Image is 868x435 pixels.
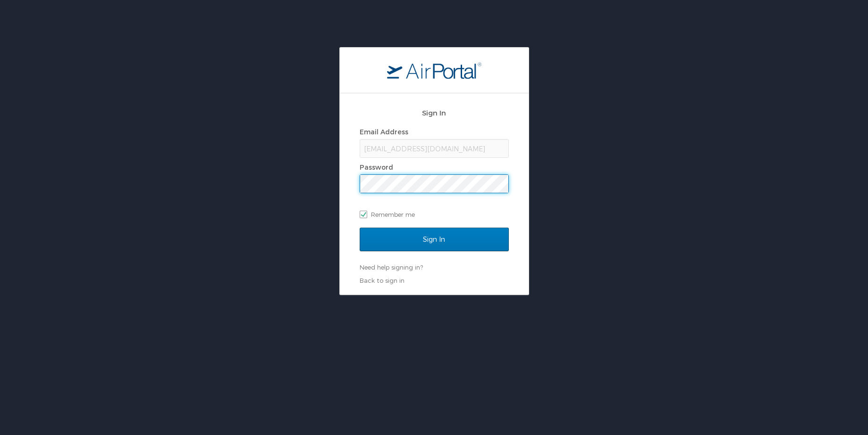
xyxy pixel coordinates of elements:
[360,228,509,251] input: Sign In
[360,163,393,171] label: Password
[360,263,423,271] a: Need help signing in?
[360,107,509,118] h2: Sign In
[360,277,405,284] a: Back to sign in
[360,128,408,136] label: Email Address
[387,62,481,79] img: logo
[360,207,509,222] label: Remember me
